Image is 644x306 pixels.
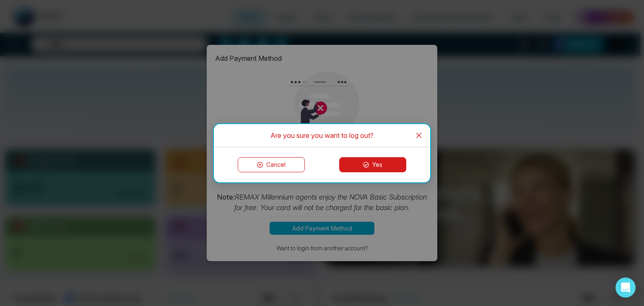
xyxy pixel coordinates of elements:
[408,124,430,147] button: Close
[415,132,422,139] span: close
[339,157,406,172] button: Yes
[238,157,305,172] button: Cancel
[615,277,636,298] div: Open Intercom Messenger
[224,131,420,140] div: Are you sure you want to log out?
